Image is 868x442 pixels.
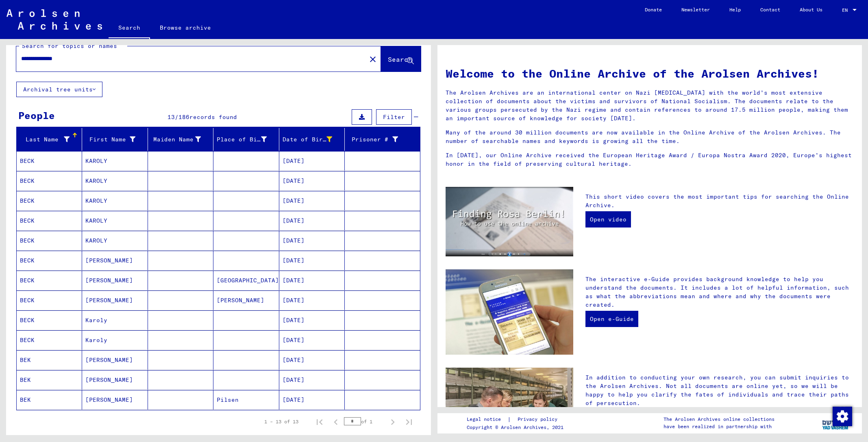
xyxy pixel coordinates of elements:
[82,231,148,250] mat-cell: KAROLY
[446,65,854,82] h1: Welcome to the Online Archive of the Arolsen Archives!
[368,54,378,64] mat-icon: close
[213,290,279,310] mat-cell: [PERSON_NAME]
[585,275,854,309] p: The interactive e-Guide provides background knowledge to help you understand the documents. It in...
[82,151,148,171] mat-cell: KAROLY
[217,135,266,144] div: Place of Birth
[213,128,279,151] mat-header-cell: Place of Birth
[348,135,398,144] div: Prisoner #
[279,171,345,191] mat-cell: [DATE]
[168,113,175,121] span: 13
[189,113,237,121] span: records found
[344,418,385,425] div: of 1
[446,269,574,355] img: eguide.jpg
[17,151,82,171] mat-cell: BECK
[664,416,774,423] p: The Arolsen Archives online collections
[279,290,345,310] mat-cell: [DATE]
[85,133,147,146] div: First Name
[82,370,148,390] mat-cell: [PERSON_NAME]
[16,82,102,97] button: Archival tree units
[82,290,148,310] mat-cell: [PERSON_NAME]
[17,271,82,290] mat-cell: BECK
[18,108,55,123] div: People
[82,350,148,370] mat-cell: [PERSON_NAME]
[82,211,148,230] mat-cell: KAROLY
[150,18,221,37] a: Browse archive
[82,310,148,330] mat-cell: Karoly
[17,370,82,390] mat-cell: BEK
[17,251,82,270] mat-cell: BECK
[17,350,82,370] mat-cell: BEK
[328,414,344,430] button: Previous page
[511,415,567,424] a: Privacy policy
[151,133,213,146] div: Maiden Name
[446,187,574,256] img: video.jpg
[217,133,278,146] div: Place of Birth
[22,42,117,50] mat-label: Search for topics or names
[279,128,345,151] mat-header-cell: Date of Birth
[446,89,854,123] p: The Arolsen Archives are an international center on Nazi [MEDICAL_DATA] with the world’s most ext...
[82,128,148,151] mat-header-cell: First Name
[467,415,507,424] a: Legal notice
[7,9,102,30] img: Arolsen_neg.svg
[311,414,328,430] button: First page
[279,151,345,171] mat-cell: [DATE]
[842,7,851,13] span: EN
[82,171,148,191] mat-cell: KAROLY
[365,51,381,67] button: Clear
[279,211,345,230] mat-cell: [DATE]
[585,373,854,407] p: In addition to conducting your own research, you can submit inquiries to the Arolsen Archives. No...
[109,18,150,39] a: Search
[279,370,345,390] mat-cell: [DATE]
[148,128,213,151] mat-header-cell: Maiden Name
[17,191,82,210] mat-cell: BECK
[279,231,345,250] mat-cell: [DATE]
[446,151,854,168] p: In [DATE], our Online Archive received the European Heritage Award / Europa Nostra Award 2020, Eu...
[82,271,148,290] mat-cell: [PERSON_NAME]
[17,128,82,151] mat-header-cell: Last Name
[17,171,82,191] mat-cell: BECK
[345,128,420,151] mat-header-cell: Prisoner #
[820,413,851,433] img: yv_logo.png
[17,330,82,350] mat-cell: BECK
[82,330,148,350] mat-cell: Karoly
[17,211,82,230] mat-cell: BECK
[279,191,345,210] mat-cell: [DATE]
[20,135,70,144] div: Last Name
[20,133,82,146] div: Last Name
[283,135,332,144] div: Date of Birth
[279,350,345,370] mat-cell: [DATE]
[388,55,412,63] span: Search
[385,414,401,430] button: Next page
[17,231,82,250] mat-cell: BECK
[585,193,854,210] p: This short video covers the most important tips for searching the Online Archive.
[17,390,82,409] mat-cell: BEK
[279,310,345,330] mat-cell: [DATE]
[178,113,189,121] span: 186
[467,415,567,424] div: |
[348,133,410,146] div: Prisoner #
[85,135,135,144] div: First Name
[82,251,148,270] mat-cell: [PERSON_NAME]
[376,109,412,125] button: Filter
[213,271,279,290] mat-cell: [GEOGRAPHIC_DATA]
[151,135,201,144] div: Maiden Name
[264,418,298,425] div: 1 – 13 of 13
[213,390,279,409] mat-cell: Pilsen
[467,424,567,431] p: Copyright © Arolsen Archives, 2021
[17,290,82,310] mat-cell: BECK
[82,390,148,409] mat-cell: [PERSON_NAME]
[585,211,631,227] a: Open video
[82,191,148,210] mat-cell: KAROLY
[446,128,854,145] p: Many of the around 30 million documents are now available in the Online Archive of the Arolsen Ar...
[279,251,345,270] mat-cell: [DATE]
[585,311,638,327] a: Open e-Guide
[833,407,852,426] img: Change consent
[279,271,345,290] mat-cell: [DATE]
[175,113,178,121] span: /
[279,390,345,409] mat-cell: [DATE]
[283,133,344,146] div: Date of Birth
[381,46,421,71] button: Search
[383,113,405,121] span: Filter
[401,414,417,430] button: Last page
[17,310,82,330] mat-cell: BECK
